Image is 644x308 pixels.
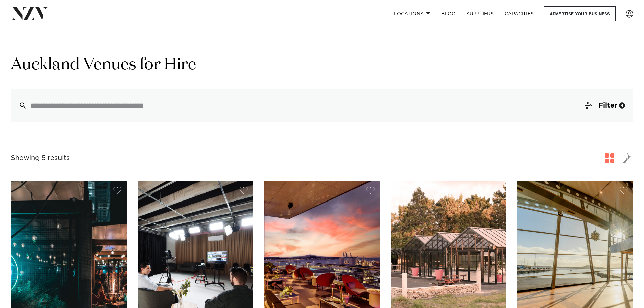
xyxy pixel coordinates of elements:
a: Capacities [499,6,540,21]
a: Locations [388,6,436,21]
button: Filter4 [577,89,633,122]
a: SUPPLIERS [461,6,499,21]
h1: Auckland Venues for Hire [11,54,633,76]
a: Advertise your business [544,6,616,21]
span: Filter [599,102,617,109]
img: nzv-logo.png [11,7,48,20]
div: Showing 5 results [11,153,70,163]
div: 4 [619,102,625,109]
a: BLOG [436,6,461,21]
